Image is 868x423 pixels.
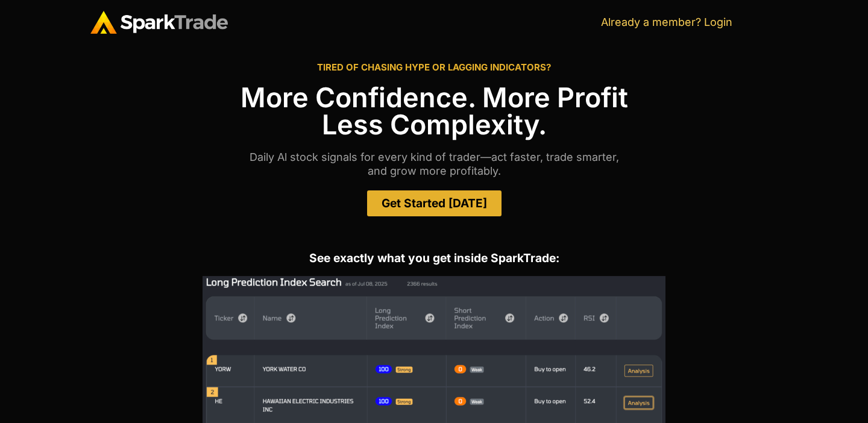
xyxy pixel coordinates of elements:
[90,252,778,264] h2: See exactly what you get inside SparkTrade:
[367,190,502,216] a: Get Started [DATE]
[601,16,732,28] a: Already a member? Login
[90,84,778,138] h1: More Confidence. More Profit Less Complexity.
[90,150,778,178] p: Daily Al stock signals for every kind of trader—act faster, trade smarter, and grow more profitably.
[90,63,778,72] h2: TIRED OF CHASING HYPE OR LAGGING INDICATORS?
[382,198,487,209] span: Get Started [DATE]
